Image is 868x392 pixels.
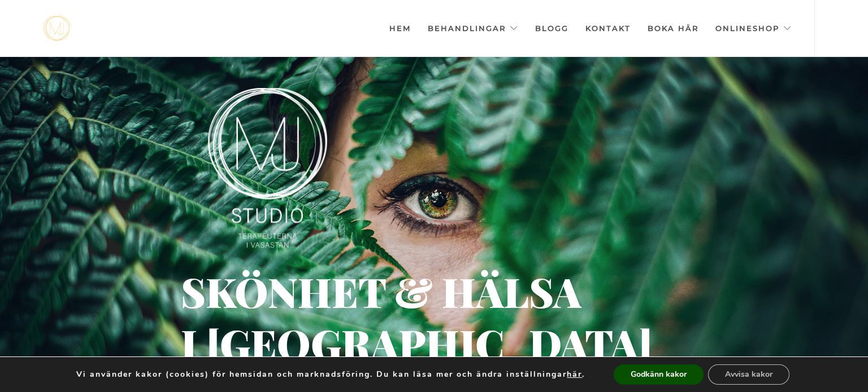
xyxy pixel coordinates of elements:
a: mjstudio mjstudio mjstudio [44,16,70,41]
div: i [GEOGRAPHIC_DATA] [181,338,331,350]
button: Godkänn kakor [614,364,704,385]
p: Vi använder kakor (cookies) för hemsidan och marknadsföring. Du kan läsa mer och ändra inställnin... [76,369,585,380]
img: mjstudio [44,16,70,41]
button: Avvisa kakor [708,364,789,385]
div: Skönhet & hälsa [181,286,504,296]
button: här [567,369,582,380]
